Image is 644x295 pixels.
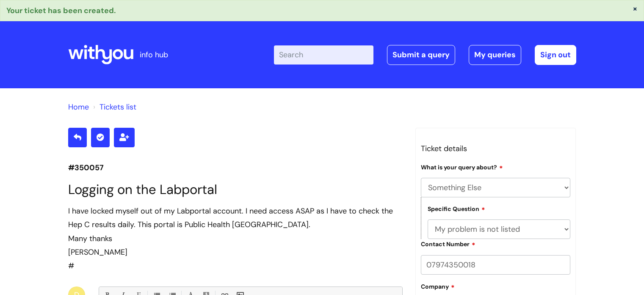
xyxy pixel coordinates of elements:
label: Contact Number [421,239,475,248]
label: Company [421,282,455,290]
input: Search [274,45,373,64]
h3: Ticket details [421,142,571,155]
li: Tickets list [91,100,136,114]
label: Specific Question [428,204,485,213]
a: Home [68,102,89,112]
p: info hub [140,48,168,62]
div: | - [274,45,576,65]
h1: Logging on the Labportal [68,182,403,197]
div: # [68,204,403,273]
button: × [633,5,638,12]
p: #350057 [68,161,403,174]
div: Many thanks [68,232,403,245]
a: My queries [469,45,521,65]
a: Tickets list [100,102,136,112]
a: Sign out [535,45,576,65]
label: What is your query about? [421,163,503,171]
li: Solution home [68,100,89,114]
div: [PERSON_NAME] [68,245,403,259]
div: I have locked myself out of my Labportal account. I need access ASAP as I have to check the Hep C... [68,204,403,232]
a: Submit a query [387,45,455,65]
